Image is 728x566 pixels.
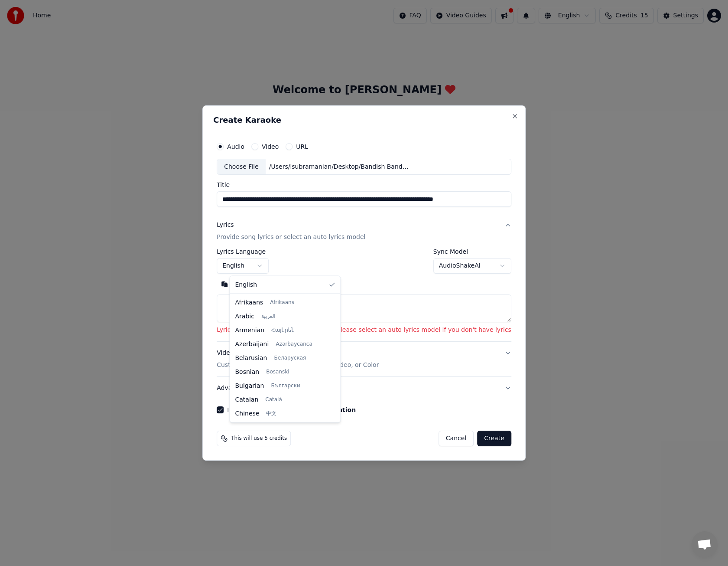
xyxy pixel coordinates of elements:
span: 中文 [266,410,276,417]
span: Беларуская [274,354,306,361]
span: Català [265,396,282,403]
span: Հայերեն [271,327,295,334]
span: Catalan [235,395,259,404]
span: Azerbaijani [235,340,269,348]
span: Afrikaans [235,298,263,307]
span: Bosanski [266,368,289,375]
span: Azərbaycanca [276,340,312,347]
span: العربية [261,313,276,320]
span: Bulgarian [235,381,264,390]
span: Bosnian [235,367,260,376]
span: English [235,281,257,289]
span: Български [271,382,300,389]
span: Arabic [235,312,254,321]
span: Afrikaans [270,299,294,306]
span: Chinese [235,409,260,418]
span: Armenian [235,326,265,334]
span: Belarusian [235,353,267,362]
